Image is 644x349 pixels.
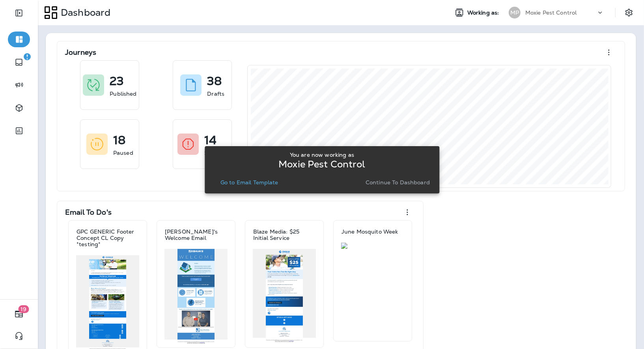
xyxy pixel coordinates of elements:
[110,90,136,98] p: Published
[8,5,30,21] button: Expand Sidebar
[113,149,133,157] p: Paused
[164,249,228,344] img: 6a7d41ab-70bf-4196-a524-7b1225923287.jpg
[278,161,366,167] p: Moxie Pest Control
[525,9,577,16] p: Moxie Pest Control
[362,177,433,188] button: Continue to Dashboard
[509,7,521,19] div: MP
[8,306,30,322] button: 19
[65,208,112,216] p: Email To Do's
[217,177,282,188] button: Go to Email Template
[467,9,501,16] span: Working as:
[77,228,139,247] p: GPC GENERIC Footer Concept CL Copy *testing*
[290,152,354,158] p: You are now working as
[58,7,110,19] p: Dashboard
[113,136,125,144] p: 18
[204,149,228,157] p: Stopped
[19,305,29,313] span: 19
[204,136,217,144] p: 14
[220,179,278,186] p: Go to Email Template
[110,77,124,85] p: 23
[165,228,227,241] p: [PERSON_NAME]'s Welcome Email
[65,48,96,56] p: Journeys
[622,6,636,20] button: Settings
[366,179,430,186] p: Continue to Dashboard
